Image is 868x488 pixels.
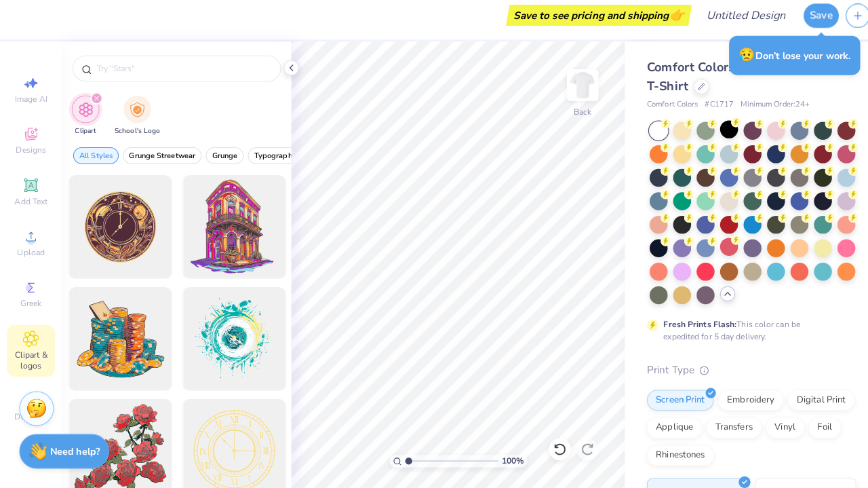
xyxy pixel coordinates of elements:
span: Comfort Colors [635,106,686,117]
span: Comfort Colors Adult Heavyweight T-Shirt [635,67,837,101]
div: Back [564,113,581,125]
button: filter button [202,153,239,170]
span: Add Text [14,201,47,212]
span: Grunge [208,157,233,167]
input: Untitled Design [683,10,783,37]
button: filter button [72,153,117,170]
div: Save to see pricing and shipping [500,14,676,34]
div: Digital Print [774,392,840,412]
div: Foil [794,419,826,439]
span: Minimum Order: 24 + [728,106,795,117]
span: School's Logo [113,132,157,143]
span: 100 % [493,455,515,468]
button: filter button [71,102,98,143]
strong: Need help? [50,446,98,459]
span: Clipart [74,132,95,143]
div: Applique [635,419,690,439]
div: Screen Print [635,392,701,412]
img: Clipart Image [77,109,92,124]
div: Print Type [635,364,841,380]
span: Grunge Streetwear [127,157,192,167]
span: Decorate [14,413,47,424]
div: filter for Clipart [71,102,98,143]
div: Transfers [694,419,748,439]
img: School's Logo Image [127,109,142,124]
span: 👉 [657,15,672,31]
div: Rhinestones [635,446,701,466]
span: 😥 [726,54,742,72]
img: Back [559,79,586,106]
span: All Styles [78,157,111,167]
div: Embroidery [705,392,770,412]
span: Designs [16,151,45,162]
span: Upload [17,251,44,262]
span: Image AI [15,100,47,111]
span: Typography [250,157,291,167]
button: filter button [243,153,297,170]
input: Try "Stars" [94,69,267,83]
div: This color can be expedited for 5 day delivery. [652,321,818,345]
span: # C1717 [692,106,721,117]
span: Greek [20,301,41,312]
button: filter button [121,153,198,170]
span: Clipart & logos [7,352,54,373]
div: Vinyl [752,419,790,439]
div: Don’t lose your work. [716,44,845,83]
div: filter for School's Logo [113,102,157,143]
button: Save [789,12,824,36]
strong: Fresh Prints Flash: [652,322,724,333]
button: filter button [113,102,157,143]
